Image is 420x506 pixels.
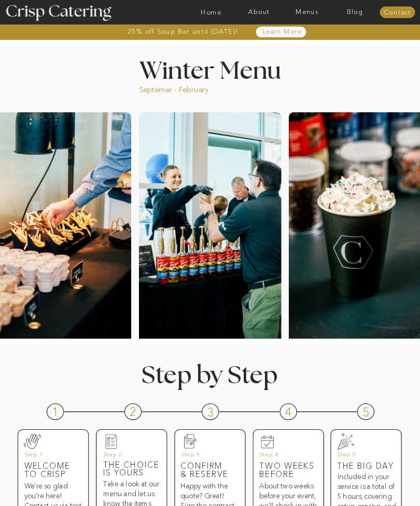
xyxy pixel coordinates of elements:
a: 25% off Soup Bar until [DATE]! [102,28,263,36]
h3: Step 5 [337,452,390,461]
h3: 2 [130,406,138,415]
h3: 4 [285,406,293,415]
a: Contact [380,9,415,17]
h3: Step 1 [24,452,77,461]
p: Septemer - February [139,84,235,93]
a: Blog [331,9,379,16]
h1: Step by Step [113,364,307,384]
h3: 5 [362,406,371,415]
h3: 3 [207,406,215,415]
a: Menus [283,9,331,16]
h3: Two weeks before [259,462,317,472]
h3: 1 [52,406,60,415]
h3: The Choice is yours [103,461,161,471]
h3: Step 2 [103,452,156,461]
h3: Welcome to Crisp [24,462,82,472]
h1: Winter Menu [113,59,307,80]
h3: Confirm & reserve [180,462,245,481]
a: Learn More [246,28,318,36]
a: About [235,9,283,16]
h3: Step 4 [259,452,312,461]
h3: Step 3 [181,452,234,461]
a: Home [187,9,235,16]
h3: The big day [337,462,395,472]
